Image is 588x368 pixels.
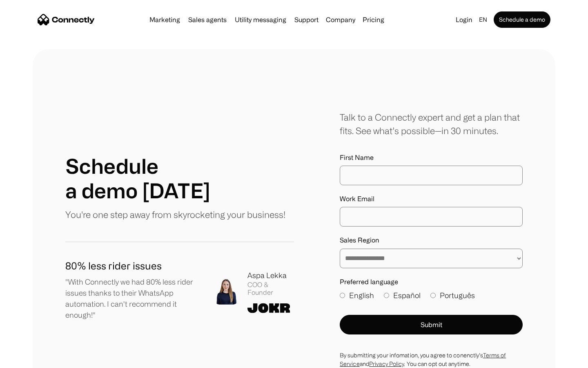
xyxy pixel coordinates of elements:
input: Español [384,293,389,298]
a: Schedule a demo [494,11,550,28]
div: Company [326,14,355,25]
h1: 80% less rider issues [65,258,200,273]
label: Sales Region [340,236,523,244]
div: Talk to a Connectly expert and get a plan that fits. See what’s possible—in 30 minutes. [340,110,523,137]
a: home [38,13,95,26]
a: Marketing [146,16,183,23]
div: COO & Founder [247,281,294,296]
a: Login [452,14,476,25]
div: Aspa Lekka [247,270,294,281]
label: Work Email [340,195,523,203]
a: Pricing [359,16,388,23]
div: By submitting your infomation, you agree to conenctly’s and . You can opt out anytime. [340,351,523,368]
a: Privacy Policy [369,361,404,367]
input: English [340,293,345,298]
a: Utility messaging [232,16,290,23]
p: You're one step away from skyrocketing your business! [65,208,285,221]
p: "With Connectly we had 80% less rider issues thanks to their WhatsApp automation. I can't recomme... [65,276,200,321]
a: Terms of Service [340,352,506,367]
label: First Name [340,154,523,162]
div: en [476,14,492,25]
a: Support [291,16,322,23]
a: Sales agents [185,16,230,23]
ul: Language list [16,354,49,365]
input: Português [430,293,436,298]
div: Company [323,14,358,25]
aside: Language selected: English [8,353,49,365]
label: English [340,290,374,301]
label: Español [384,290,421,301]
button: Submit [340,315,523,334]
h1: Schedule a demo [DATE] [65,154,210,203]
div: en [479,14,487,25]
label: Português [430,290,475,301]
label: Preferred language [340,278,523,286]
